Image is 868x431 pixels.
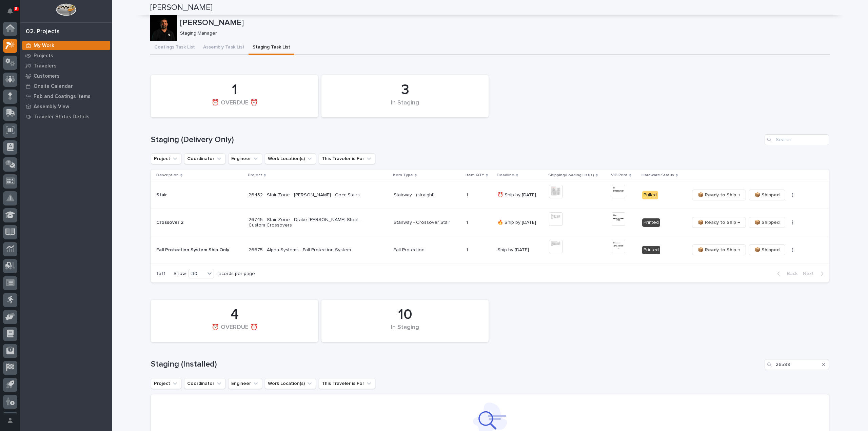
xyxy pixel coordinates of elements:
tr: StairStair 26432 - Stair Zone - [PERSON_NAME] - Cocc StairsStairway - (straight)11 ⏰ Ship by [DAT... [151,181,829,209]
p: Fall Protection [394,247,461,253]
p: Shipping/Loading List(s) [548,172,594,179]
p: Item Type [393,172,413,179]
p: 8 [15,6,17,11]
a: My Work [20,40,112,51]
p: Stairway - Crossover Stair [394,220,461,226]
button: This Traveler is For [319,378,375,389]
button: 📦 Shipped [749,190,785,200]
p: Staging Manager [180,31,825,36]
button: Project [151,378,181,389]
div: 1 [162,81,307,98]
input: Search [765,359,829,370]
button: Back [772,271,800,277]
span: 📦 Ready to Ship → [698,246,740,254]
p: Crossover 2 [156,218,185,226]
p: VIP Print [611,172,628,179]
p: Hardware Status [642,172,674,179]
span: 📦 Ready to Ship → [698,191,740,199]
span: 📦 Shipped [754,246,780,254]
p: 26745 - Stair Zone - Drake [PERSON_NAME] Steel - Custom Crossovers [249,217,367,229]
p: My Work [34,43,54,49]
span: 📦 Shipped [754,218,780,227]
input: Search [765,134,829,145]
div: In Staging [333,324,477,338]
a: Projects [20,51,112,61]
p: records per page [217,271,255,277]
h1: Staging (Installed) [151,359,762,369]
p: Show [174,271,186,277]
span: 📦 Ready to Ship → [698,218,740,227]
div: 10 [333,306,477,323]
button: This Traveler is For [319,153,375,164]
button: 📦 Shipped [749,217,785,228]
div: ⏰ OVERDUE ⏰ [162,99,307,114]
button: Staging Task List [249,41,294,55]
button: Work Location(s) [265,153,316,164]
a: Onsite Calendar [20,81,112,91]
p: Travelers [34,63,57,69]
button: Assembly Task List [199,41,249,55]
button: Engineer [228,153,262,164]
button: 📦 Ready to Ship → [692,217,746,228]
div: Notifications8 [8,8,17,19]
button: Coordinator [184,378,225,389]
p: 26432 - Stair Zone - [PERSON_NAME] - Cocc Stairs [249,192,367,198]
span: Next [803,271,818,277]
div: 3 [333,81,477,98]
img: Workspace Logo [56,3,76,16]
div: 4 [162,306,307,323]
a: Travelers [20,61,112,71]
p: Ship by [DATE] [497,247,544,253]
p: Traveler Status Details [34,114,90,120]
div: 02. Projects [26,28,60,36]
p: [PERSON_NAME] [180,18,827,28]
button: 📦 Ready to Ship → [692,190,746,200]
a: Customers [20,71,112,81]
button: Work Location(s) [265,378,316,389]
p: 🔥 Ship by [DATE] [497,220,544,226]
button: Notifications [3,4,17,18]
button: Coordinator [184,153,225,164]
tr: Crossover 2Crossover 2 26745 - Stair Zone - Drake [PERSON_NAME] Steel - Custom CrossoversStairway... [151,209,829,236]
p: Projects [34,53,53,59]
a: Assembly View [20,101,112,112]
p: 1 [466,218,469,226]
h2: [PERSON_NAME] [150,3,213,13]
div: Printed [642,218,660,227]
p: Assembly View [34,104,69,110]
button: Coatings Task List [150,41,199,55]
p: 1 [466,191,469,198]
p: 26675 - Alpha Systems - Fall Protection System [249,247,367,253]
p: Onsite Calendar [34,83,73,90]
div: Pulled [642,191,658,199]
div: 30 [189,270,205,277]
span: Back [783,271,797,277]
p: Item QTY [466,172,484,179]
p: ⏰ Ship by [DATE] [497,192,544,198]
div: In Staging [333,99,477,114]
button: Next [800,271,829,277]
p: Stairway - (straight) [394,192,461,198]
h1: Staging (Delivery Only) [151,135,762,145]
p: Fab and Coatings Items [34,94,91,100]
p: 1 [466,246,469,253]
p: Fall Protection System Ship Only [156,246,231,253]
p: 1 of 1 [151,266,171,282]
p: Project [248,172,262,179]
p: Customers [34,73,60,79]
button: Project [151,153,181,164]
p: Description [156,172,179,179]
span: 📦 Shipped [754,191,780,199]
tr: Fall Protection System Ship OnlyFall Protection System Ship Only 26675 - Alpha Systems - Fall Pro... [151,236,829,264]
div: Printed [642,246,660,254]
div: ⏰ OVERDUE ⏰ [162,324,307,338]
a: Traveler Status Details [20,112,112,122]
button: 📦 Shipped [749,244,785,255]
button: 📦 Ready to Ship → [692,244,746,255]
button: Engineer [228,378,262,389]
p: Deadline [497,172,514,179]
p: Stair [156,191,168,198]
a: Fab and Coatings Items [20,91,112,101]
